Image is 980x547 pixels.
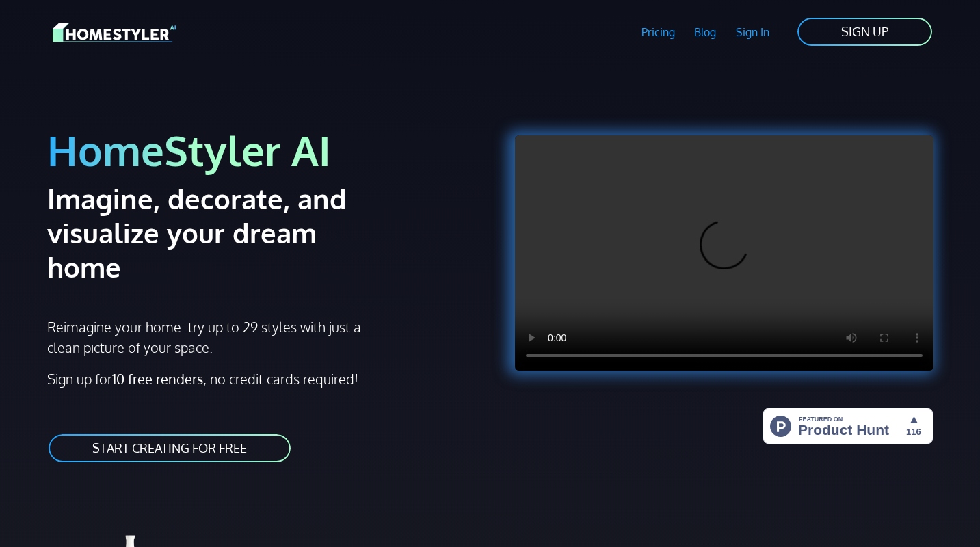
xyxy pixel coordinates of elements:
img: HomeStyler AI - Interior Design Made Easy: One Click to Your Dream Home | Product Hunt [763,408,933,444]
a: Sign In [726,16,780,48]
img: HomeStyler AI logo [53,21,176,44]
p: Sign up for , no credit cards required! [47,369,482,389]
h1: HomeStyler AI [47,124,482,176]
a: SIGN UP [796,16,933,47]
a: Blog [685,16,726,48]
p: Reimagine your home: try up to 29 styles with just a clean picture of your space. [47,317,373,358]
strong: 10 free renders [112,370,203,388]
a: START CREATING FOR FREE [47,433,292,464]
a: Pricing [631,16,685,48]
h2: Imagine, decorate, and visualize your dream home [47,181,395,284]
